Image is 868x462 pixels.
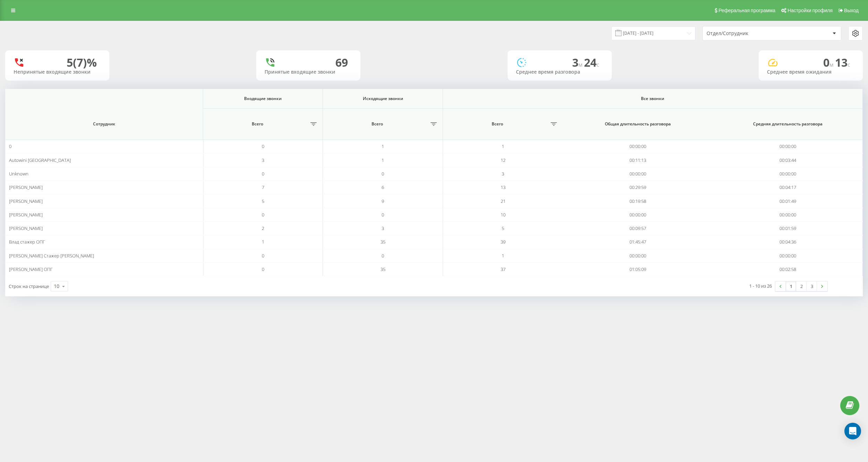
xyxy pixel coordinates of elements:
[382,198,384,204] span: 9
[563,194,713,208] td: 00:19:58
[563,263,713,276] td: 01:05:09
[381,266,385,272] span: 35
[262,143,264,149] span: 0
[713,249,863,263] td: 00:00:00
[382,171,384,177] span: 0
[382,157,384,163] span: 1
[578,61,584,68] span: м
[844,8,859,13] span: Выход
[563,140,713,153] td: 00:00:00
[563,181,713,194] td: 00:29:59
[502,143,504,149] span: 1
[262,239,264,245] span: 1
[796,281,807,291] a: 2
[501,184,506,190] span: 13
[563,153,713,167] td: 00:11:13
[713,263,863,276] td: 00:02:58
[262,184,264,190] span: 7
[502,171,504,177] span: 3
[563,222,713,235] td: 00:09:57
[713,140,863,153] td: 00:00:00
[9,143,11,149] span: 0
[707,31,790,36] div: Отдел/Сотрудник
[829,61,835,68] span: м
[713,181,863,194] td: 00:04:17
[563,235,713,249] td: 01:45:47
[9,157,71,163] span: Autowini [GEOGRAPHIC_DATA]
[563,167,713,181] td: 00:00:00
[9,225,43,231] span: [PERSON_NAME]
[54,283,59,290] div: 10
[713,153,863,167] td: 00:03:44
[212,96,314,101] span: Входящие звонки
[14,69,101,75] div: Непринятые входящие звонки
[382,225,384,231] span: 3
[844,423,861,439] div: Open Intercom Messenger
[9,253,94,259] span: [PERSON_NAME] Стажер [PERSON_NAME]
[786,281,796,291] a: 1
[718,8,775,13] span: Реферальная программа
[262,225,264,231] span: 2
[9,266,53,272] span: [PERSON_NAME] ОПГ
[835,55,850,70] span: 13
[563,208,713,222] td: 00:00:00
[262,253,264,259] span: 0
[501,212,506,218] span: 10
[9,184,43,190] span: [PERSON_NAME]
[446,121,548,127] span: Всего
[767,69,854,75] div: Среднее время ожидания
[327,121,428,127] span: Всего
[713,235,863,249] td: 00:04:36
[713,208,863,222] td: 00:00:00
[787,8,833,13] span: Настройки профиля
[381,239,385,245] span: 35
[501,198,506,204] span: 21
[9,212,43,218] span: [PERSON_NAME]
[9,198,43,204] span: [PERSON_NAME]
[265,69,352,75] div: Принятые входящие звонки
[262,266,264,272] span: 0
[502,253,504,259] span: 1
[749,282,772,289] div: 1 - 10 из 26
[382,143,384,149] span: 1
[262,198,264,204] span: 5
[848,61,850,68] span: c
[574,121,702,127] span: Общая длительность разговора
[467,96,838,101] span: Все звонки
[823,55,835,70] span: 0
[713,222,863,235] td: 00:01:59
[9,283,49,289] span: Строк на странице
[516,69,603,75] div: Среднее время разговора
[382,184,384,190] span: 6
[596,61,599,68] span: c
[262,157,264,163] span: 3
[262,212,264,218] span: 0
[713,167,863,181] td: 00:00:00
[501,266,506,272] span: 37
[67,56,97,69] div: 5 (7)%
[713,194,863,208] td: 00:01:49
[9,239,45,245] span: Влад стажер ОПГ
[502,225,504,231] span: 5
[501,239,506,245] span: 39
[382,212,384,218] span: 0
[382,253,384,259] span: 0
[18,121,190,127] span: Сотрудник
[572,55,584,70] span: 3
[262,171,264,177] span: 0
[807,281,817,291] a: 3
[207,121,308,127] span: Всего
[9,171,28,177] span: Unknown
[501,157,506,163] span: 12
[335,56,348,69] div: 69
[584,55,599,70] span: 24
[563,249,713,263] td: 00:00:00
[724,121,852,127] span: Средняя длительность разговора
[332,96,434,101] span: Исходящие звонки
